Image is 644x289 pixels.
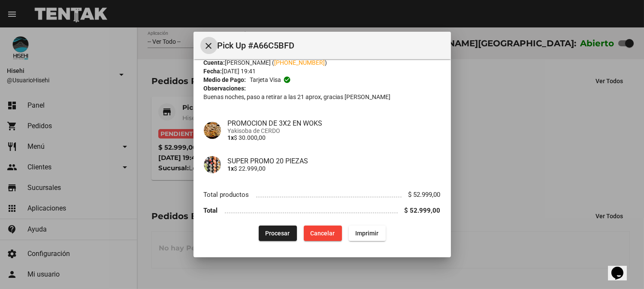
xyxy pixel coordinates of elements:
[218,39,444,52] span: Pick Up #A66C5BFD
[200,37,218,54] button: Cerrar
[304,226,342,241] button: Cancelar
[275,59,325,66] a: [PHONE_NUMBER]
[228,119,441,127] h4: PROMOCION DE 3X2 EN WOKS
[250,75,281,84] span: Tarjeta visa
[204,75,246,84] strong: Medio de Pago:
[204,59,225,66] strong: Cuenta:
[356,230,379,237] span: Imprimir
[204,122,221,139] img: 975b8145-67bb-4081-9ec6-7530a4e40487.jpg
[228,134,441,141] p: $ 30.000,00
[204,68,222,75] strong: Fecha:
[204,203,441,219] li: Total $ 52.999,00
[311,230,335,237] span: Cancelar
[228,165,234,172] b: 1x
[204,93,441,101] p: Buenas noches, paso a retirar a las 21 aprox, gracias [PERSON_NAME]
[259,226,297,241] button: Procesar
[266,230,290,237] span: Procesar
[608,255,635,280] iframe: chat widget
[228,157,441,165] h4: SUPER PROMO 20 PIEZAS
[204,85,246,92] strong: Observaciones:
[228,127,441,134] span: Yakisoba de CERDO
[349,226,386,241] button: Imprimir
[204,41,214,51] mat-icon: Cerrar
[204,187,441,203] li: Total productos $ 52.999,00
[228,165,441,172] p: $ 22.999,00
[204,156,221,173] img: b592dd6c-ce24-4abb-add9-a11adb66b5f2.jpeg
[204,67,441,75] div: [DATE] 19:41
[228,134,234,141] b: 1x
[283,76,291,84] mat-icon: check_circle
[204,58,441,67] div: [PERSON_NAME] ( )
